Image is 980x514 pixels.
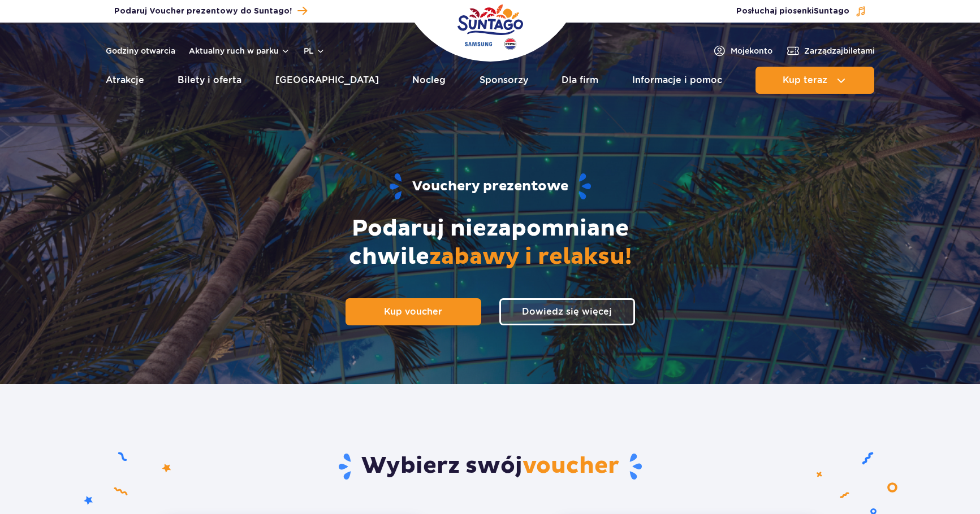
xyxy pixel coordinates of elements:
[522,306,612,317] span: Dowiedz się więcej
[106,45,175,56] a: Godziny otwarcia
[106,67,144,94] a: Atrakcje
[178,67,241,94] a: Bilety i oferta
[632,67,722,94] a: Informacje i pomoc
[499,298,635,325] a: Dowiedz się więcej
[304,45,325,56] button: pl
[275,67,379,94] a: [GEOGRAPHIC_DATA]
[783,75,827,85] span: Kup teraz
[114,6,292,17] span: Podaruj Voucher prezentowy do Suntago!
[713,44,772,58] a: Mojekonto
[384,306,442,317] span: Kup voucher
[159,452,821,481] h2: Wybierz swój
[480,67,528,94] a: Sponsorzy
[412,67,446,94] a: Nocleg
[736,6,849,17] span: Posłuchaj piosenki
[814,7,849,15] span: Suntago
[429,243,632,271] span: zabawy i relaksu!
[346,298,481,325] a: Kup voucher
[736,6,866,17] button: Posłuchaj piosenkiSuntago
[523,452,619,480] span: voucher
[562,67,598,94] a: Dla firm
[292,215,688,271] h2: Podaruj niezapomniane chwile
[786,44,875,58] a: Zarządzajbiletami
[114,3,307,19] a: Podaruj Voucher prezentowy do Suntago!
[189,46,290,55] button: Aktualny ruch w parku
[804,45,875,56] span: Zarządzaj biletami
[127,172,854,201] h1: Vouchery prezentowe
[755,67,874,94] button: Kup teraz
[731,45,772,56] span: Moje konto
